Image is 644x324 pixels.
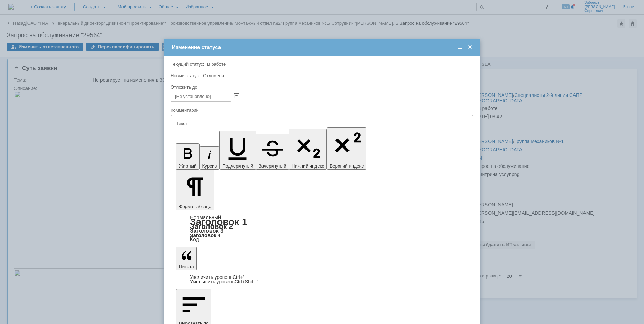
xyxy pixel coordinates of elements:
[233,274,244,280] span: Ctrl+'
[171,91,231,102] input: [Не установлено]
[190,279,258,284] a: Decrease
[14,27,337,32] li: Подключить ассоциированную модель, в которую скопировали проблемную линию, к модели исходного файла
[190,274,244,280] a: Increase
[179,204,211,209] span: Формат абзаца
[176,170,214,210] button: Формат абзаца
[14,32,337,38] li: Скопировать в исходный файл
[176,121,466,126] div: Текст
[14,54,337,60] li: Сгенерировать изометрические чертежи
[202,163,217,169] span: Курсив
[176,143,200,170] button: Жирный
[203,73,224,78] span: Отложена
[256,134,289,170] button: Зачеркнутый
[171,107,472,114] div: Комментарий
[289,129,327,170] button: Нижний индекс
[176,215,468,242] div: Формат абзаца
[14,43,337,49] li: Устранить разъединения
[457,44,464,50] span: Свернуть (Ctrl + M)
[190,227,223,234] a: Заголовок 3
[235,279,258,284] span: Ctrl+Shift+'
[327,127,366,170] button: Верхний индекс
[219,131,256,170] button: Подчеркнутый
[179,163,197,169] span: Жирный
[172,44,473,50] div: Изменение статуса
[14,38,337,43] li: Выполнить проверку связанности.
[292,163,324,169] span: Нижний индекс
[14,21,337,27] li: Удалить проблемную линию в исходном файле.
[222,163,253,169] span: Подчеркнутый
[190,232,221,238] a: Заголовок 4
[190,214,221,220] a: Нормальный
[171,62,204,67] label: Текущий статус:
[176,247,197,270] button: Цитата
[207,62,226,67] span: В работе
[190,236,199,243] a: Код
[179,264,194,269] span: Цитата
[330,163,364,169] span: Верхний индекс
[200,146,220,170] button: Курсив
[466,44,473,50] span: Закрыть
[176,275,468,284] div: Цитата
[171,85,472,89] div: Отложить до
[190,222,233,230] a: Заголовок 2
[171,73,200,78] label: Новый статус:
[190,216,247,227] a: Заголовок 1
[14,10,337,21] li: Скопировать проблемную линию в пустой файл (копировать только, подключив модель с проблемной лини...
[259,163,286,169] span: Зачеркнутый
[14,49,337,54] li: Сформировать задание на изометрию.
